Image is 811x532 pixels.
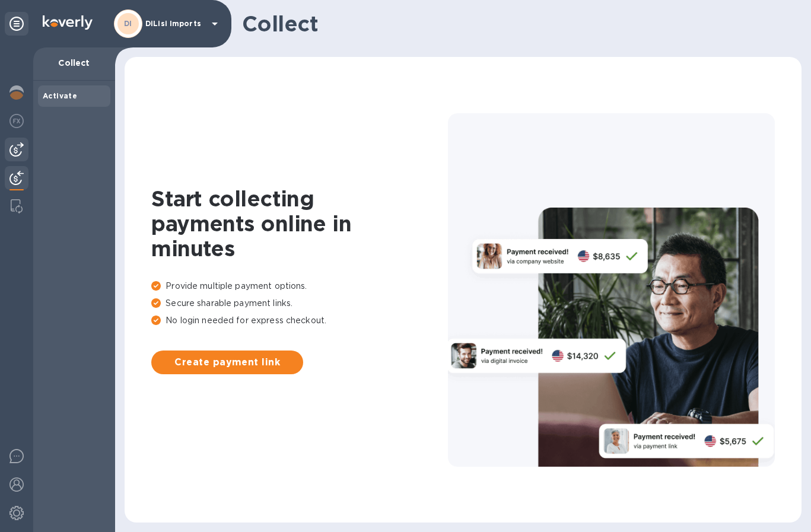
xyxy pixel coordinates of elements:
img: Logo [43,15,93,30]
p: Collect [43,57,106,69]
span: Create payment link [161,355,294,369]
p: Secure sharable payment links. [151,297,448,310]
p: DiLisi Imports [145,20,205,28]
p: Provide multiple payment options. [151,280,448,292]
h1: Start collecting payments online in minutes [151,186,448,261]
h1: Collect [242,11,792,36]
p: No login needed for express checkout. [151,314,448,327]
img: Foreign exchange [9,114,24,128]
b: Activate [43,91,77,100]
button: Create payment link [151,351,303,374]
div: Unpin categories [5,12,28,36]
b: DI [124,19,132,28]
